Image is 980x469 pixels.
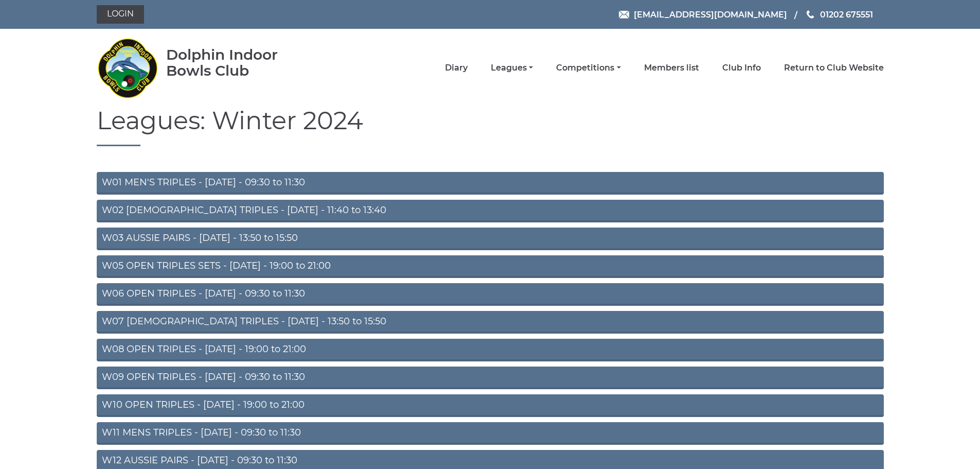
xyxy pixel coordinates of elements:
[97,5,144,24] a: Login
[97,172,884,195] a: W01 MEN'S TRIPLES - [DATE] - 09:30 to 11:30
[97,283,884,306] a: W06 OPEN TRIPLES - [DATE] - 09:30 to 11:30
[97,107,884,146] h1: Leagues: Winter 2024
[556,62,620,74] a: Competitions
[97,228,884,250] a: W03 AUSSIE PAIRS - [DATE] - 13:50 to 15:50
[634,9,787,19] span: [EMAIL_ADDRESS][DOMAIN_NAME]
[722,62,761,74] a: Club Info
[97,200,884,222] a: W02 [DEMOGRAPHIC_DATA] TRIPLES - [DATE] - 11:40 to 13:40
[445,62,468,74] a: Diary
[619,8,787,21] a: Email [EMAIL_ADDRESS][DOMAIN_NAME]
[805,8,873,21] a: Phone us 01202 675551
[97,394,884,417] a: W10 OPEN TRIPLES - [DATE] - 19:00 to 21:00
[97,311,884,334] a: W07 [DEMOGRAPHIC_DATA] TRIPLES - [DATE] - 13:50 to 15:50
[820,9,873,19] span: 01202 675551
[166,47,311,79] div: Dolphin Indoor Bowls Club
[644,62,699,74] a: Members list
[491,62,533,74] a: Leagues
[97,32,158,104] img: Dolphin Indoor Bowls Club
[97,367,884,389] a: W09 OPEN TRIPLES - [DATE] - 09:30 to 11:30
[97,339,884,361] a: W08 OPEN TRIPLES - [DATE] - 19:00 to 21:00
[97,422,884,445] a: W11 MENS TRIPLES - [DATE] - 09:30 to 11:30
[807,10,814,19] img: Phone us
[97,255,884,278] a: W05 OPEN TRIPLES SETS - [DATE] - 19:00 to 21:00
[784,62,884,74] a: Return to Club Website
[619,11,629,19] img: Email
